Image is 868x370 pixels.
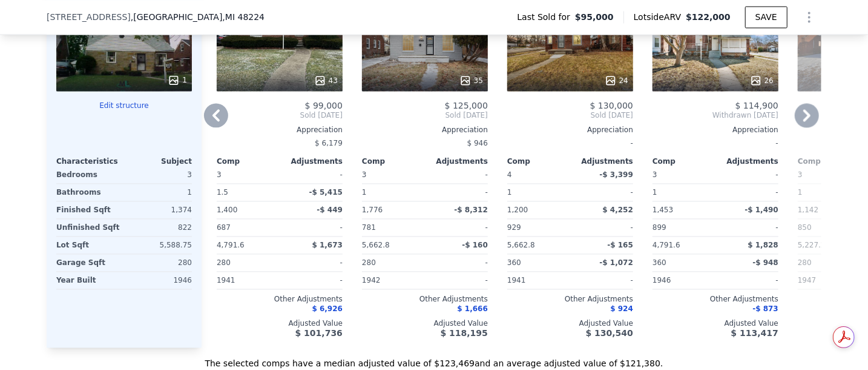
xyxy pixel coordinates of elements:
span: -$ 1,490 [745,206,778,214]
div: 26 [750,74,774,86]
span: $ 6,179 [315,139,343,147]
span: Withdrawn [DATE] [653,110,778,120]
span: 4 [507,170,512,179]
span: [STREET_ADDRESS] [47,11,131,23]
span: $95,000 [575,11,614,23]
div: - [573,272,633,289]
span: $ 101,736 [295,328,343,338]
div: 822 [127,219,192,236]
span: $122,000 [686,12,731,22]
span: $ 130,540 [586,328,633,338]
div: - [573,184,633,201]
span: 1,400 [217,206,237,214]
div: Year Built [56,272,122,289]
span: -$ 8,312 [455,206,488,214]
span: 3 [653,170,657,179]
span: -$ 449 [317,206,343,214]
span: 929 [507,223,521,232]
div: Adjusted Value [507,318,633,328]
span: Sold [DATE] [507,110,633,120]
span: 5,227.2 [798,241,826,249]
span: $ 99,000 [305,101,343,110]
div: Other Adjustments [362,294,488,304]
span: $ 130,000 [590,101,633,110]
div: 1 [507,184,568,201]
span: 4,791.6 [653,241,680,249]
span: $ 113,417 [731,328,778,338]
span: , MI 48224 [222,12,265,22]
div: 24 [605,74,628,86]
div: Garage Sqft [56,254,122,271]
div: 1 [127,184,192,201]
div: Subject [124,156,192,166]
span: $ 118,195 [441,328,488,338]
div: 35 [459,74,483,86]
div: - [282,166,343,183]
span: 850 [798,223,812,232]
div: - [718,166,778,183]
span: 899 [653,223,666,232]
div: Adjustments [570,156,633,166]
span: 1,142 [798,206,818,214]
button: SAVE [745,6,787,28]
div: - [718,184,778,201]
span: 1,776 [362,206,383,214]
div: 280 [127,254,192,271]
div: Comp [362,156,425,166]
span: 687 [217,223,231,232]
div: Bathrooms [56,184,122,201]
span: Lotside ARV [634,11,686,23]
span: $ 1,666 [458,304,488,313]
span: $ 125,000 [445,101,488,110]
span: $ 6,926 [312,304,343,313]
div: 1941 [217,272,277,289]
span: 3 [798,170,803,179]
span: -$ 3,399 [600,170,633,179]
div: Appreciation [507,125,633,135]
div: The selected comps have a median adjusted value of $123,469 and an average adjusted value of $121... [47,348,821,369]
div: - [427,254,488,271]
span: 280 [798,258,812,267]
div: 1946 [127,272,192,289]
div: Adjusted Value [653,318,778,328]
div: Other Adjustments [653,294,778,304]
div: Appreciation [362,125,488,135]
div: - [427,272,488,289]
div: 1 [168,74,187,86]
div: - [282,272,343,289]
span: Sold [DATE] [362,110,488,120]
div: Adjustments [280,156,343,166]
div: Appreciation [217,125,343,135]
div: Unfinished Sqft [56,219,122,236]
div: - [427,184,488,201]
div: Other Adjustments [217,294,343,304]
span: -$ 948 [752,258,778,267]
span: 360 [653,258,666,267]
div: 3 [127,166,192,183]
div: 43 [314,74,338,86]
button: Edit structure [56,101,192,110]
span: 280 [217,258,231,267]
div: Bedrooms [56,166,122,183]
span: -$ 160 [462,241,488,249]
span: 781 [362,223,376,232]
div: 1 [362,184,422,201]
div: 5,588.75 [127,237,192,254]
span: -$ 873 [752,304,778,313]
div: Comp [653,156,715,166]
div: Comp [217,156,280,166]
div: - [573,219,633,236]
div: Lot Sqft [56,237,122,254]
div: - [718,219,778,236]
span: $ 1,828 [748,241,778,249]
span: -$ 165 [607,241,633,249]
span: 3 [217,170,222,179]
div: - [427,219,488,236]
div: Adjustments [425,156,488,166]
div: 1 [653,184,713,201]
button: Show Options [797,5,821,29]
div: 1 [798,184,858,201]
span: $ 1,673 [312,241,343,249]
div: - [427,166,488,183]
span: 280 [362,258,376,267]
